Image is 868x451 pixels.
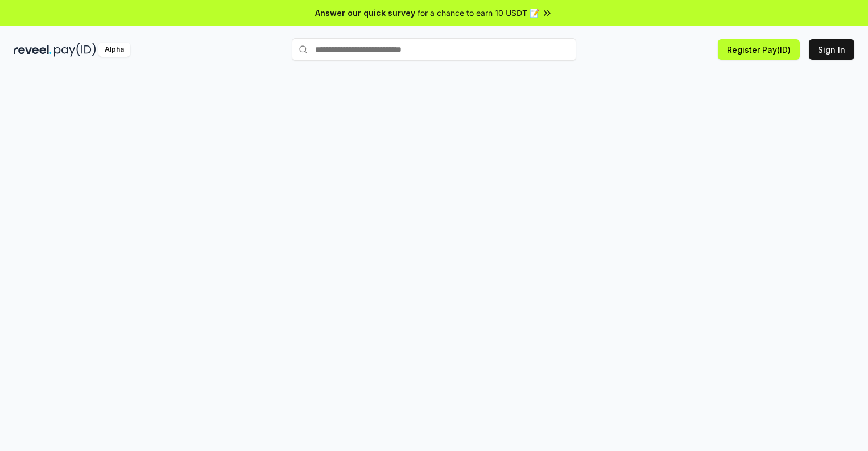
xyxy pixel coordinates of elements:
[14,43,52,57] img: reveel_dark
[418,7,539,19] span: for a chance to earn 10 USDT 📝
[54,43,96,57] img: pay_id
[809,39,854,60] button: Sign In
[718,39,800,60] button: Register Pay(ID)
[98,43,130,57] div: Alpha
[315,7,415,19] span: Answer our quick survey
